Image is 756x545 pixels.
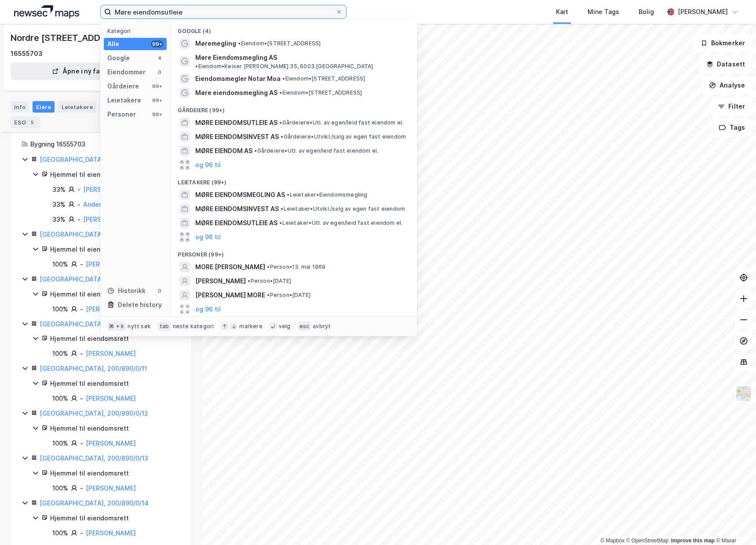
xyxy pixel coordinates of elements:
div: - [77,184,80,195]
a: [GEOGRAPHIC_DATA], 200/890/0/7 [40,156,146,163]
div: Leietakere [58,101,96,113]
button: Filter [710,98,752,115]
div: 33% [52,184,66,195]
div: esc [298,322,311,331]
div: Kategori [107,28,167,34]
div: [PERSON_NAME] [678,7,728,17]
span: • [254,147,257,154]
div: Gårdeiere [107,81,139,91]
div: Eiere [33,101,55,113]
div: Google (4) [171,21,417,37]
span: • [282,75,285,82]
div: Kart [556,7,568,17]
div: avbryt [313,323,331,330]
div: Personer (99+) [171,244,417,260]
div: Hjemmel til eiendomsrett [50,513,181,523]
div: 33% [52,214,66,225]
a: [GEOGRAPHIC_DATA], 200/890/0/8 [40,230,146,238]
span: Leietaker • Eiendomsmegling [287,191,367,198]
div: Gårdeiere (99+) [171,100,417,116]
span: Person • [DATE] [248,278,291,285]
span: MØRE EIENDOMSINVEST AS [195,132,279,142]
span: Eiendom • [STREET_ADDRESS] [238,40,321,47]
a: OpenStreetMap [626,538,669,544]
span: • [248,278,250,284]
img: Z [735,385,752,402]
div: 100% [52,348,68,359]
span: • [267,263,270,270]
div: 100% [52,528,68,538]
div: Info [11,101,29,113]
span: • [279,119,282,126]
div: - [80,528,83,538]
button: Bokmerker [693,34,752,52]
div: Hjemmel til eiendomsrett [50,169,181,180]
div: tab [158,322,171,331]
div: Hjemmel til eiendomsrett [50,289,181,300]
span: MØRE EIENDOMSMEGLING AS [195,190,285,200]
span: Person • [DATE] [267,292,310,299]
div: - [80,438,83,449]
div: Eiendommer [107,67,146,77]
span: • [238,40,241,47]
span: MØRE EIENDOMSINVEST AS [195,204,279,214]
div: - [80,348,83,359]
div: 99+ [151,83,163,90]
div: Hjemmel til eiendomsrett [50,378,181,389]
span: • [279,219,282,226]
span: Eiendom • [STREET_ADDRESS] [282,75,365,82]
span: Eiendom • [STREET_ADDRESS] [279,89,362,96]
span: Gårdeiere • Utl. av egen/leid fast eiendom el. [279,119,403,126]
a: [GEOGRAPHIC_DATA], 200/890/0/11 [40,365,147,372]
div: Hjemmel til eiendomsrett [50,423,181,434]
a: [PERSON_NAME] [86,439,136,447]
div: 33% [52,199,66,210]
span: Person • 13. mai 1969 [267,263,325,271]
span: MØRE EIENDOMSUTLEIE AS [195,218,278,228]
a: [GEOGRAPHIC_DATA], 200/890/0/12 [40,410,148,417]
a: [GEOGRAPHIC_DATA], 200/890/0/14 [40,499,149,507]
span: • [281,205,283,212]
span: [PERSON_NAME] MORE [195,290,265,300]
div: Google [107,53,130,63]
a: [PERSON_NAME] [86,350,136,357]
div: Nordre [STREET_ADDRESS] [11,31,127,45]
span: • [195,63,198,69]
a: Improve this map [671,538,715,544]
div: 100% [52,393,68,404]
div: Hjemmel til eiendomsrett [50,468,181,479]
div: Bolig [639,7,654,17]
div: - [77,214,80,225]
span: • [281,133,283,140]
span: • [287,191,289,198]
span: MØRE EIENDOMSUTLEIE AS [195,117,278,128]
div: 5 [28,118,37,127]
span: Gårdeiere • Utvikl./salg av egen fast eiendom [281,133,406,140]
div: Bygning 16555703 [30,139,181,150]
div: 4 [156,55,163,62]
span: Møremegling [195,38,236,49]
span: MØRE EIENDOM AS [195,146,252,156]
div: Hjemmel til eiendomsrett [50,244,181,255]
div: Leietakere (99+) [171,172,417,188]
div: - [80,304,83,315]
button: Datasett [699,55,752,73]
button: og 96 til [195,232,221,242]
button: og 96 til [195,304,221,315]
a: Mapbox [600,538,625,544]
a: [PERSON_NAME] [86,395,136,402]
a: [PERSON_NAME] [86,260,136,268]
a: [GEOGRAPHIC_DATA], 200/890/0/10 [40,320,148,328]
div: Personer [107,109,136,120]
div: 99+ [151,40,163,48]
a: [PERSON_NAME] [83,186,133,193]
div: markere [239,323,262,330]
div: Delete history [118,300,162,310]
div: 0 [156,69,163,76]
div: 100% [52,438,68,449]
div: Alle [107,39,119,49]
iframe: Chat Widget [712,503,756,545]
div: Kontrollprogram for chat [712,503,756,545]
div: neste kategori [173,323,214,330]
div: - [80,483,83,494]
